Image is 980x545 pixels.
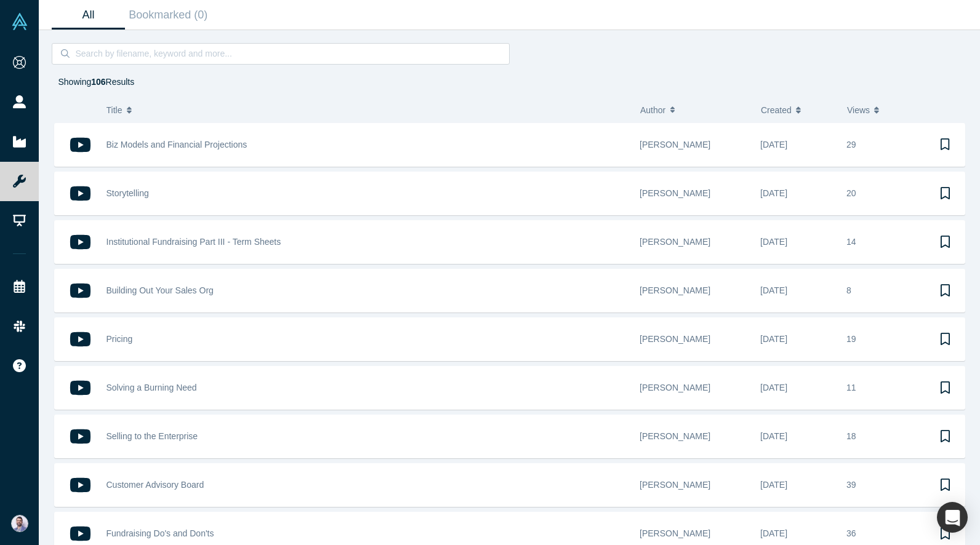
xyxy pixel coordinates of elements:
[640,97,665,123] span: Author
[640,480,710,490] span: [PERSON_NAME]
[106,188,149,198] span: Storytelling
[106,237,281,247] span: Institutional Fundraising Part III - Term Sheets
[926,221,965,263] button: Bookmark
[847,97,870,123] span: Views
[760,285,787,295] span: [DATE]
[11,515,28,532] img: Sam Jadali's Account
[846,528,856,538] span: 36
[846,285,851,295] span: 8
[106,140,247,149] span: Biz Models and Financial Projections
[846,140,856,149] span: 29
[846,237,856,247] span: 14
[640,383,710,392] span: [PERSON_NAME]
[926,269,965,312] button: Bookmark
[760,334,787,344] span: [DATE]
[125,1,212,30] a: Bookmarked (0)
[91,77,105,87] strong: 106
[926,464,965,506] button: Bookmark
[106,97,628,123] button: Title
[761,97,834,123] button: Created
[760,237,787,247] span: [DATE]
[640,528,710,538] span: [PERSON_NAME]
[106,334,133,344] span: Pricing
[106,480,204,490] span: Customer Advisory Board
[846,480,856,490] span: 39
[91,77,134,87] span: Results
[846,383,856,392] span: 11
[760,140,787,149] span: [DATE]
[760,528,787,538] span: [DATE]
[761,97,792,123] span: Created
[106,431,198,441] span: Selling to the Enterprise
[640,188,710,198] span: [PERSON_NAME]
[760,480,787,490] span: [DATE]
[11,13,28,30] img: Alchemist Vault Logo
[106,285,214,295] span: Building Out Your Sales Org
[640,334,710,344] span: [PERSON_NAME]
[640,140,710,149] span: [PERSON_NAME]
[640,431,710,441] span: [PERSON_NAME]
[846,334,856,344] span: 19
[640,285,710,295] span: [PERSON_NAME]
[846,431,856,441] span: 18
[74,46,496,62] input: Search by filename, keyword and more...
[846,188,856,198] span: 20
[106,528,214,538] span: Fundraising Do's and Don'ts
[106,97,122,123] span: Title
[926,415,965,458] button: Bookmark
[640,237,710,247] span: [PERSON_NAME]
[106,383,197,392] span: Solving a Burning Need
[760,383,787,392] span: [DATE]
[847,97,920,123] button: Views
[760,188,787,198] span: [DATE]
[58,76,135,89] div: Showing
[926,367,965,409] button: Bookmark
[926,123,965,166] button: Bookmark
[926,172,965,215] button: Bookmark
[52,1,125,30] a: All
[926,318,965,360] button: Bookmark
[760,431,787,441] span: [DATE]
[640,97,748,123] button: Author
